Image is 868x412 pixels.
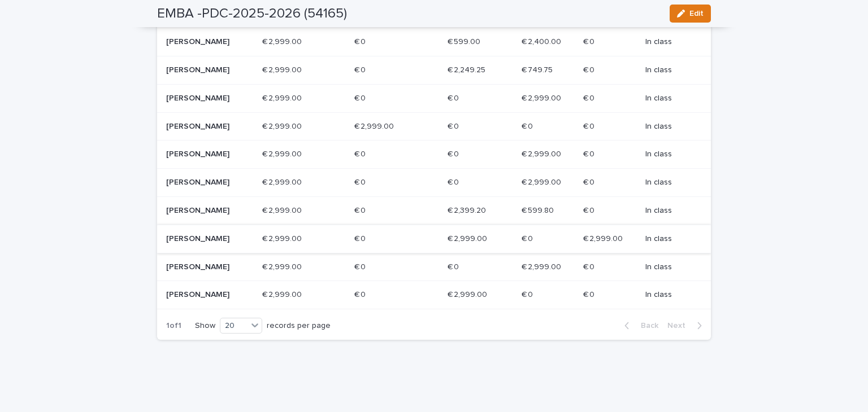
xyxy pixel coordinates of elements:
button: Next [663,321,711,331]
span: Back [634,322,658,330]
p: € 0 [583,176,597,187]
p: € 749.75 [522,63,555,75]
p: € 0 [448,260,461,272]
p: € 2,999.00 [262,91,304,103]
p: € 0 [354,204,368,216]
p: € 2,999.00 [262,63,304,75]
p: € 2,999.00 [522,176,563,187]
p: € 0 [448,147,461,159]
p: € 599.00 [448,35,483,47]
p: In class [645,290,693,300]
p: € 2,399.20 [448,204,488,216]
p: [PERSON_NAME] [166,290,247,300]
tr: [PERSON_NAME]€ 2,999.00€ 2,999.00 € 0€ 0 € 2,999.00€ 2,999.00 € 0€ 0 € 0€ 0 In class [157,281,711,309]
p: In class [645,65,693,75]
p: € 2,999.00 [448,288,489,300]
p: € 2,999.00 [448,232,489,244]
p: € 2,999.00 [522,91,563,103]
tr: [PERSON_NAME]€ 2,999.00€ 2,999.00 € 0€ 0 € 0€ 0 € 2,999.00€ 2,999.00 € 0€ 0 In class [157,84,711,112]
tr: [PERSON_NAME]€ 2,999.00€ 2,999.00 € 0€ 0 € 599.00€ 599.00 € 2,400.00€ 2,400.00 € 0€ 0 In class [157,28,711,56]
p: [PERSON_NAME] [166,206,247,216]
p: € 2,999.00 [262,204,304,216]
p: € 0 [583,63,597,75]
button: Edit [670,5,711,23]
p: 1 of 1 [157,312,190,340]
span: Edit [689,10,704,17]
p: € 0 [354,288,368,300]
p: € 0 [354,91,368,103]
p: € 2,999.00 [262,147,304,159]
p: Show [195,321,215,331]
p: € 599.80 [522,204,556,216]
span: Next [667,322,692,330]
p: € 2,999.00 [262,120,304,132]
p: € 2,999.00 [354,120,396,132]
p: € 2,999.00 [583,232,625,244]
p: € 2,999.00 [522,260,563,272]
p: € 2,999.00 [262,35,304,47]
p: [PERSON_NAME] [166,65,247,75]
p: € 0 [354,63,368,75]
p: [PERSON_NAME] [166,178,247,187]
p: In class [645,178,693,187]
tr: [PERSON_NAME]€ 2,999.00€ 2,999.00 € 0€ 0 € 0€ 0 € 2,999.00€ 2,999.00 € 0€ 0 In class [157,169,711,197]
p: [PERSON_NAME] [166,262,247,272]
p: € 0 [354,35,368,47]
p: In class [645,234,693,244]
p: € 0 [583,288,597,300]
p: In class [645,150,693,159]
p: € 0 [583,204,597,216]
h2: EMBA -PDC-2025-2026 (54165) [157,6,347,22]
p: € 0 [583,147,597,159]
p: [PERSON_NAME] [166,37,247,47]
p: In class [645,122,693,132]
tr: [PERSON_NAME]€ 2,999.00€ 2,999.00 € 0€ 0 € 0€ 0 € 2,999.00€ 2,999.00 € 0€ 0 In class [157,253,711,281]
tr: [PERSON_NAME]€ 2,999.00€ 2,999.00 € 2,999.00€ 2,999.00 € 0€ 0 € 0€ 0 € 0€ 0 In class [157,112,711,141]
p: € 2,249.25 [448,63,488,75]
p: € 2,999.00 [262,176,304,187]
div: 20 [220,320,248,332]
p: € 2,400.00 [522,35,563,47]
p: records per page [267,321,331,331]
p: € 0 [522,288,535,300]
p: € 0 [522,232,535,244]
p: In class [645,206,693,216]
p: € 0 [448,120,461,132]
p: € 2,999.00 [262,232,304,244]
p: € 0 [448,91,461,103]
p: In class [645,262,693,272]
p: € 2,999.00 [262,260,304,272]
p: € 0 [522,120,535,132]
p: In class [645,94,693,103]
p: € 0 [583,91,597,103]
p: € 0 [448,176,461,187]
tr: [PERSON_NAME]€ 2,999.00€ 2,999.00 € 0€ 0 € 0€ 0 € 2,999.00€ 2,999.00 € 0€ 0 In class [157,141,711,169]
p: [PERSON_NAME] [166,234,247,244]
p: € 2,999.00 [262,288,304,300]
tr: [PERSON_NAME]€ 2,999.00€ 2,999.00 € 0€ 0 € 2,249.25€ 2,249.25 € 749.75€ 749.75 € 0€ 0 In class [157,56,711,84]
p: € 0 [583,35,597,47]
tr: [PERSON_NAME]€ 2,999.00€ 2,999.00 € 0€ 0 € 2,999.00€ 2,999.00 € 0€ 0 € 2,999.00€ 2,999.00 In class [157,225,711,253]
p: [PERSON_NAME] [166,122,247,132]
p: € 0 [354,260,368,272]
p: € 0 [354,176,368,187]
p: [PERSON_NAME] [166,150,247,159]
p: In class [645,37,693,47]
p: € 0 [354,232,368,244]
tr: [PERSON_NAME]€ 2,999.00€ 2,999.00 € 0€ 0 € 2,399.20€ 2,399.20 € 599.80€ 599.80 € 0€ 0 In class [157,196,711,225]
p: € 2,999.00 [522,147,563,159]
p: [PERSON_NAME] [166,94,247,103]
p: € 0 [354,147,368,159]
button: Back [615,321,663,331]
p: € 0 [583,120,597,132]
p: € 0 [583,260,597,272]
